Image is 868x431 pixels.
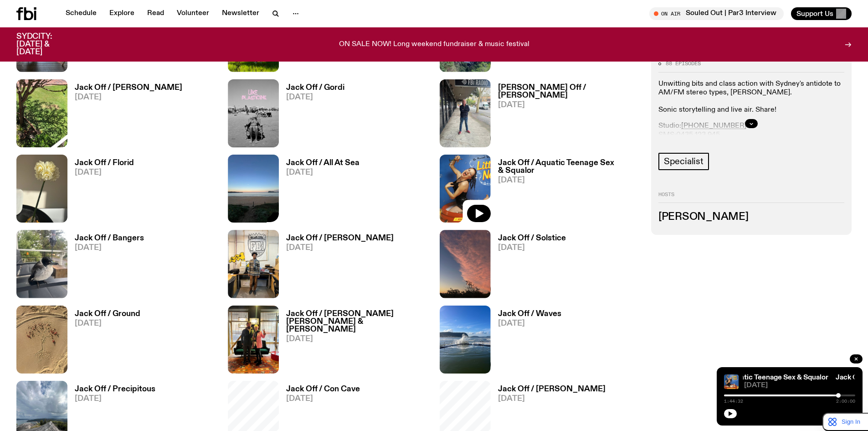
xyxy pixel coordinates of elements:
h3: Jack Off / [PERSON_NAME] [75,84,182,92]
span: [DATE] [75,169,134,177]
h3: Jack Off / Aquatic Teenage Sex & Squalor [498,159,640,175]
img: Film Director Georgi M. Unkovski & Sydney Film Festival CEO Frances Wallace in the FBi studio [228,306,279,374]
p: Unwitting bits and class action with Sydney's antidote to AM/FM stereo types, [PERSON_NAME]. Soni... [658,80,844,115]
h3: Jack Off / All At Sea [286,159,360,167]
span: 88 episodes [666,61,701,66]
span: 2:00:00 [836,399,855,404]
h3: Jack Off / [PERSON_NAME] [286,234,394,242]
h3: Jack Off / Waves [498,310,561,318]
span: [DATE] [498,177,640,184]
a: Volunteer [171,7,215,20]
h3: Jack Off / Ground [75,310,140,318]
span: [DATE] [75,320,140,327]
h3: [PERSON_NAME] Off / [PERSON_NAME] [498,84,640,99]
a: Newsletter [216,7,265,20]
span: [DATE] [286,169,360,177]
a: Jack Off / [PERSON_NAME][DATE] [279,234,394,298]
a: Jack Off / [PERSON_NAME][DATE] [67,84,182,147]
button: Support Us [791,7,852,20]
a: Explore [104,7,140,20]
img: Charlie Owen standing in front of the fbi radio station [440,79,491,147]
span: [DATE] [75,244,144,252]
h3: Jack Off / [PERSON_NAME] [PERSON_NAME] & [PERSON_NAME] [286,310,428,333]
span: [DATE] [75,93,182,101]
a: Read [142,7,169,20]
span: Support Us [796,10,833,18]
span: 1:44:32 [724,399,743,404]
p: ON SALE NOW! Long weekend fundraiser & music festival [339,41,529,49]
a: Jack Off / Florid[DATE] [67,159,134,223]
a: Jack Off / Solstice[DATE] [491,234,566,298]
a: Jack Off / Bangers[DATE] [67,234,144,298]
span: [DATE] [286,395,360,403]
span: [DATE] [286,335,428,343]
a: Jack Off / Ground[DATE] [67,310,140,374]
a: Jack Off / Aquatic Teenage Sex & Squalor [694,374,828,381]
h3: Jack Off / [PERSON_NAME] [498,385,606,393]
span: [DATE] [498,101,640,109]
span: [DATE] [498,244,566,252]
h3: SYDCITY: [DATE] & [DATE] [16,33,75,56]
h3: Jack Off / Con Cave [286,385,360,393]
h2: Hosts [658,192,844,203]
a: Jack Off / Gordi[DATE] [279,84,344,147]
button: On AirSouled Out | Par3 Interview [649,7,784,20]
h3: Jack Off / Gordi [286,84,344,92]
a: Jack Off / [PERSON_NAME] [PERSON_NAME] & [PERSON_NAME][DATE] [279,310,428,374]
a: Schedule [60,7,102,20]
span: [DATE] [75,395,155,403]
a: Jack Off / Waves[DATE] [491,310,561,374]
a: Jack Off / All At Sea[DATE] [279,159,360,223]
span: [DATE] [744,382,855,389]
h3: Jack Off / Bangers [75,234,144,242]
a: [PERSON_NAME] Off / [PERSON_NAME][DATE] [491,84,640,147]
h3: Jack Off / Precipitous [75,385,155,393]
span: Specialist [664,156,704,166]
h3: Jack Off / Florid [75,159,134,167]
img: Album cover of Little Nell sitting in a kiddie pool wearing a swimsuit [724,374,739,389]
span: [DATE] [286,244,394,252]
span: [DATE] [498,320,561,327]
h3: [PERSON_NAME] [658,212,844,222]
span: [DATE] [286,93,344,101]
a: Jack Off / Aquatic Teenage Sex & Squalor[DATE] [491,159,640,223]
h3: Jack Off / Solstice [498,234,566,242]
a: Specialist [658,153,709,170]
span: [DATE] [498,395,606,403]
